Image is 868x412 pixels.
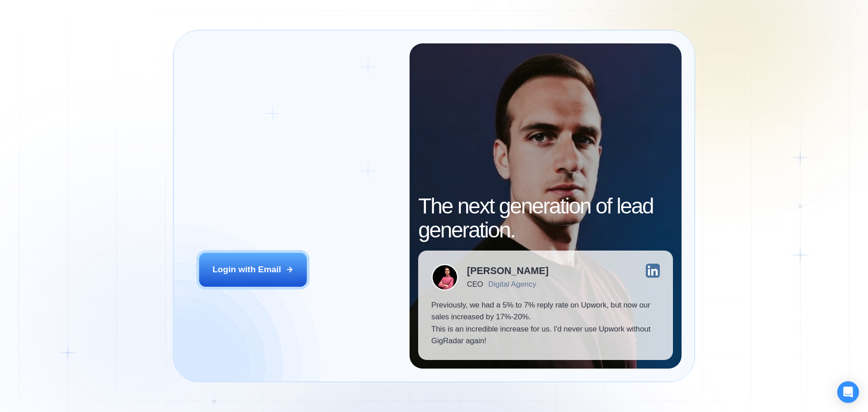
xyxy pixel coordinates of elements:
h2: The next generation of lead generation. [418,194,673,242]
p: Previously, we had a 5% to 7% reply rate on Upwork, but now our sales increased by 17%-20%. This ... [431,299,660,347]
div: Login with Email [212,264,281,275]
div: Open Intercom Messenger [837,381,859,403]
div: CEO [467,280,483,289]
button: Login with Email [199,253,306,286]
div: Digital Agency [488,280,536,289]
div: [PERSON_NAME] [467,266,548,276]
